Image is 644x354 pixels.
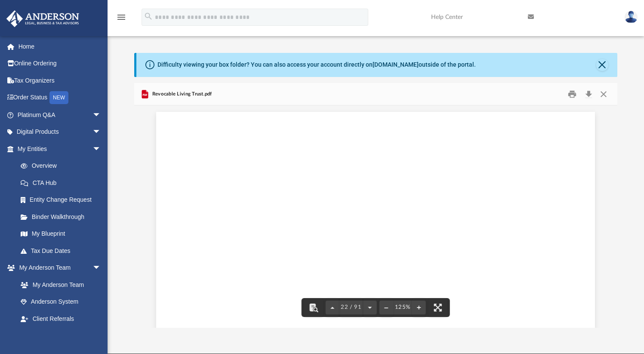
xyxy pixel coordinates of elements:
[6,106,114,123] a: Platinum Q&Aarrow_drop_down
[412,298,426,317] button: Zoom in
[92,106,110,124] span: arrow_drop_down
[4,10,82,27] img: Anderson Advisors Platinum Portal
[92,140,110,158] span: arrow_drop_down
[428,298,447,317] button: Enter fullscreen
[12,310,110,327] a: Client Referrals
[49,91,68,104] div: NEW
[157,60,476,69] div: Difficulty viewing your box folder? You can also access your account directly on outside of the p...
[339,298,363,317] button: 22 / 91
[6,123,114,141] a: Digital Productsarrow_drop_down
[134,105,617,327] div: File preview
[564,87,581,101] button: Print
[6,140,114,157] a: My Entitiesarrow_drop_down
[339,305,363,310] span: 22 / 91
[393,305,412,310] div: Current zoom level
[379,298,393,317] button: Zoom out
[12,225,110,243] a: My Blueprint
[596,59,608,71] button: Close
[12,208,114,225] a: Binder Walkthrough
[144,12,153,21] i: search
[12,157,114,175] a: Overview
[12,191,114,209] a: Entity Change Request
[625,11,638,23] img: User Pic
[304,298,323,317] button: Toggle findbar
[150,90,212,98] span: Revocable Living Trust.pdf
[116,12,126,22] i: menu
[6,72,114,89] a: Tax Organizers
[6,38,114,55] a: Home
[326,298,339,317] button: Previous page
[12,174,114,191] a: CTA Hub
[134,105,617,327] div: Document Viewer
[116,16,126,22] a: menu
[134,83,617,328] div: Preview
[6,55,114,72] a: Online Ordering
[92,123,110,141] span: arrow_drop_down
[12,293,110,311] a: Anderson System
[6,89,114,107] a: Order StatusNEW
[6,259,110,277] a: My Anderson Teamarrow_drop_down
[373,61,419,68] a: [DOMAIN_NAME]
[12,242,114,259] a: Tax Due Dates
[363,298,377,317] button: Next page
[581,87,596,101] button: Download
[596,87,611,101] button: Close
[12,276,105,293] a: My Anderson Team
[92,259,110,277] span: arrow_drop_down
